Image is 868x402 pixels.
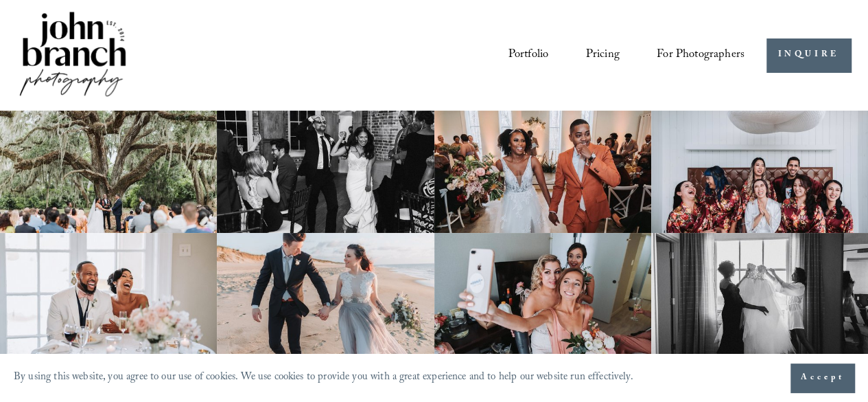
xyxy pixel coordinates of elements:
[651,111,868,234] img: Group of people wearing floral robes, smiling and laughing, seated on a bed with a large white la...
[766,38,851,72] a: INQUIRE
[217,111,434,234] img: A bride and groom energetically entering a wedding reception with guests cheering and clapping, s...
[434,233,651,356] img: Three women taking a selfie in a room, dressed for a special occasion. The woman in front holds a...
[17,9,128,102] img: John Branch IV Photography
[651,233,868,356] img: Two women holding up a wedding dress in front of a window, one in a dark dress and the other in a...
[790,364,854,392] button: Accept
[585,43,619,67] a: Pricing
[14,368,633,388] p: By using this website, you agree to our use of cookies. We use cookies to provide you with a grea...
[508,43,549,67] a: Portfolio
[657,44,744,67] span: For Photographers
[657,43,744,67] a: folder dropdown
[434,111,651,234] img: Bride and groom walking down the aisle in wedding attire, bride holding bouquet.
[801,371,844,385] span: Accept
[217,233,434,356] img: Wedding couple holding hands on a beach, dressed in formal attire.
